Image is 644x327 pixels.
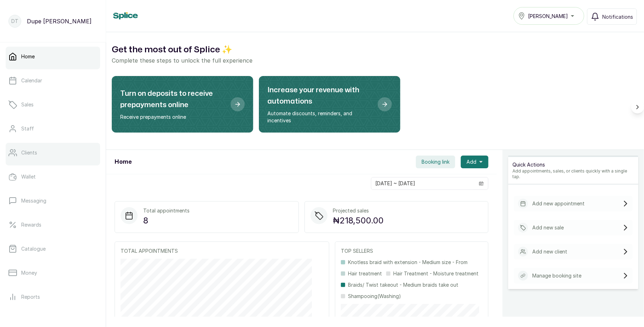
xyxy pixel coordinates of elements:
[532,224,564,231] p: Add new sale
[512,168,634,180] p: Add appointments, sales, or clients quickly with a single tap.
[461,156,488,168] button: Add
[115,158,132,166] h1: Home
[112,56,638,65] p: Complete these steps to unlock the full experience
[371,177,475,189] input: Select date
[21,101,34,108] p: Sales
[528,12,568,20] span: [PERSON_NAME]
[21,293,40,300] p: Reports
[21,269,37,276] p: Money
[6,47,100,66] a: Home
[422,158,449,165] span: Booking link
[348,259,468,266] p: Knotless braid with extension - Medium size - From
[11,18,18,25] p: DT
[112,43,638,56] h2: Get the most out of Splice ✨
[21,53,35,60] p: Home
[6,215,100,235] a: Rewards
[21,173,36,180] p: Wallet
[333,207,384,214] p: Projected sales
[532,272,581,279] p: Manage booking site
[466,158,476,165] span: Add
[532,248,567,255] p: Add new client
[267,110,372,124] p: Automate discounts, reminders, and incentives
[112,76,253,133] div: Turn on deposits to receive prepayments online
[6,143,100,163] a: Clients
[514,7,584,25] button: [PERSON_NAME]
[6,119,100,139] a: Staff
[393,270,478,277] p: Hair Treatment - Moisture treatment
[512,161,634,168] p: Quick Actions
[587,8,637,25] button: Notifications
[21,197,46,204] p: Messaging
[341,247,482,255] p: TOP SELLERS
[21,221,41,228] p: Rewards
[267,84,372,107] h2: Increase your revenue with automations
[348,293,401,300] p: Shampooing(Washing)
[6,95,100,115] a: Sales
[120,88,225,111] h2: Turn on deposits to receive prepayments online
[21,245,46,252] p: Catalogue
[121,247,323,255] p: TOTAL APPOINTMENTS
[6,71,100,90] a: Calendar
[6,287,100,307] a: Reports
[532,200,585,207] p: Add new appointment
[6,239,100,259] a: Catalogue
[333,214,384,227] p: ₦218,500.00
[348,281,458,288] p: Braids/ Twist takeout - Medium braids take out
[21,77,42,84] p: Calendar
[27,17,92,25] p: Dupe [PERSON_NAME]
[348,270,382,277] p: Hair treatment
[416,156,455,168] button: Booking link
[631,101,644,113] button: Scroll right
[143,214,190,227] p: 8
[21,149,37,156] p: Clients
[6,167,100,187] a: Wallet
[259,76,400,133] div: Increase your revenue with automations
[6,263,100,283] a: Money
[479,181,484,186] svg: calendar
[120,113,225,121] p: Receive prepayments online
[6,191,100,211] a: Messaging
[143,207,190,214] p: Total appointments
[602,13,633,21] span: Notifications
[21,125,34,132] p: Staff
